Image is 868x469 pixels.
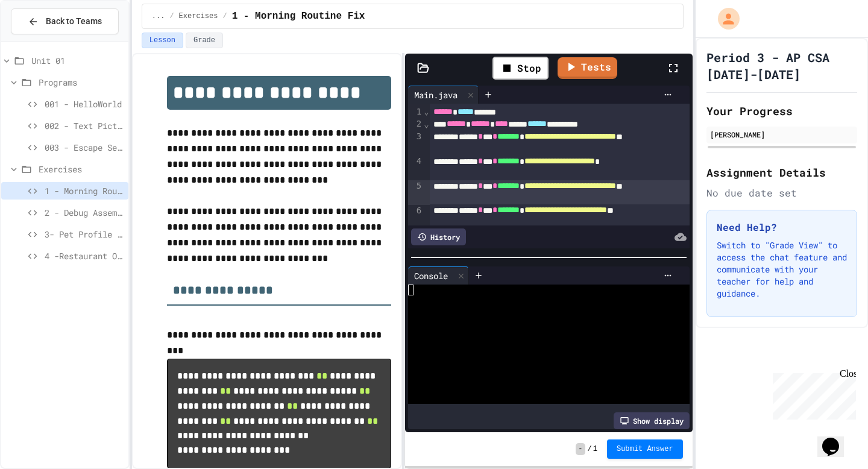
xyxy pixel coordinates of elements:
[46,15,102,28] span: Back to Teams
[710,129,854,140] div: [PERSON_NAME]
[39,76,124,89] span: Programs
[169,11,174,21] span: /
[614,412,690,429] div: Show display
[45,98,124,110] span: 001 - HelloWorld
[408,266,469,285] div: Console
[717,220,847,234] h3: Need Help?
[45,119,124,132] span: 002 - Text Picture
[706,49,857,83] h1: Period 3 - AP CSA [DATE]-[DATE]
[31,54,124,67] span: Unit 01
[423,107,429,116] span: Fold line
[617,444,673,454] span: Submit Answer
[11,8,119,34] button: Back to Teams
[593,444,597,454] span: 1
[706,186,857,200] div: No due date set
[179,11,218,21] span: Exercises
[607,439,683,459] button: Submit Answer
[39,163,124,175] span: Exercises
[408,89,464,101] div: Main.java
[576,443,585,455] span: -
[45,184,124,197] span: 1 - Morning Routine Fix
[186,33,223,48] button: Grade
[768,368,856,420] iframe: chat widget
[45,206,124,219] span: 2 - Debug Assembly
[411,228,466,245] div: History
[588,444,592,454] span: /
[705,5,743,33] div: My Account
[5,5,83,77] div: Chat with us now!Close
[222,11,227,21] span: /
[45,250,124,262] span: 4 -Restaurant Order System
[142,33,183,48] button: Lesson
[152,11,165,21] span: ...
[492,57,549,80] div: Stop
[45,228,124,241] span: 3- Pet Profile Fix
[408,269,454,282] div: Console
[558,57,617,79] a: Tests
[45,141,124,154] span: 003 - Escape Sequences
[423,119,429,129] span: Fold line
[408,118,423,130] div: 2
[408,86,479,104] div: Main.java
[706,102,857,119] h2: Your Progress
[232,9,365,24] span: 1 - Morning Routine Fix
[817,421,856,457] iframe: chat widget
[408,205,423,230] div: 6
[408,180,423,205] div: 5
[408,106,423,118] div: 1
[717,239,847,300] p: Switch to "Grade View" to access the chat feature and communicate with your teacher for help and ...
[408,156,423,180] div: 4
[706,164,857,181] h2: Assignment Details
[408,131,423,156] div: 3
